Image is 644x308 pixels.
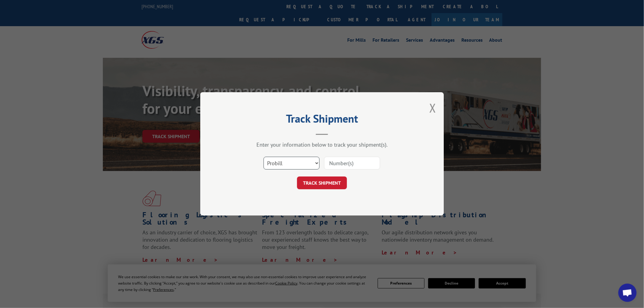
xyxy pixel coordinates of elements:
h2: Track Shipment [231,114,413,126]
button: TRACK SHIPMENT [297,177,347,190]
button: Close modal [429,100,436,116]
input: Number(s) [324,157,380,170]
a: Open chat [618,284,637,302]
div: Enter your information below to track your shipment(s). [231,142,413,149]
